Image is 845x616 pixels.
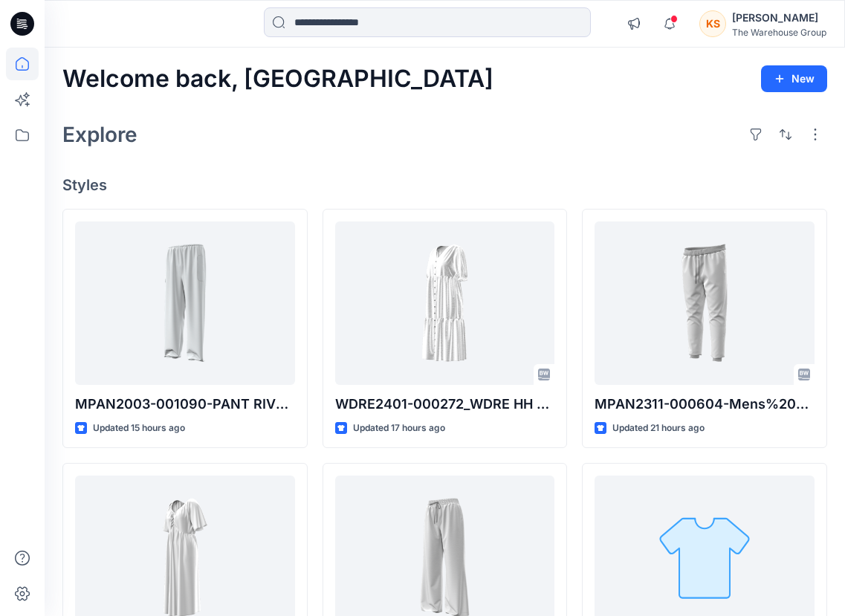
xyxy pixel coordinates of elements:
p: MPAN2311-000604-Mens%20Pants Correction [595,394,815,415]
a: MPAN2311-000604-Mens%20Pants Correction [595,221,815,385]
h2: Explore [62,123,137,146]
a: MPAN2003-001090-PANT RIVET WATERPROOF [75,221,295,385]
button: New [761,65,827,92]
div: The Warehouse Group [732,27,826,38]
div: [PERSON_NAME] [732,9,826,27]
h2: Welcome back, [GEOGRAPHIC_DATA] [62,65,493,93]
div: KS [699,10,726,37]
p: Updated 17 hours ago [353,421,445,436]
p: WDRE2401-000272_WDRE HH SEERSUCKER BTN MIDI [335,394,555,415]
h4: Styles [62,176,827,194]
a: WDRE2401-000272_WDRE HH SEERSUCKER BTN MIDI [335,221,555,385]
p: Updated 21 hours ago [612,421,705,436]
p: Updated 15 hours ago [93,421,185,436]
p: MPAN2003-001090-PANT RIVET WATERPROOF [75,394,295,415]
